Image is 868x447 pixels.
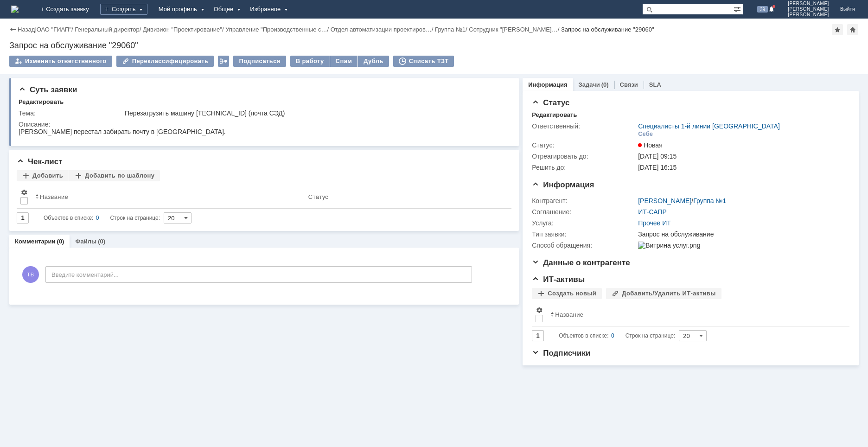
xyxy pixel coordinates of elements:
[559,332,608,339] span: Объектов в списке:
[37,26,71,33] a: ОАО "ГИАП"
[32,185,305,209] th: Название
[532,258,630,267] span: Данные о контрагенте
[532,208,636,216] div: Соглашение:
[98,238,105,245] div: (0)
[620,81,638,88] a: Связи
[832,24,843,35] div: Добавить в избранное
[734,4,743,13] span: Расширенный поиск
[532,230,636,238] div: Тип заявки:
[75,238,96,245] a: Файлы
[75,26,143,33] div: /
[57,238,64,245] div: (0)
[532,122,636,130] div: Ответственный:
[37,26,75,33] div: /
[532,164,636,171] div: Решить до:
[22,266,39,283] span: ТВ
[218,56,229,67] div: Работа с массовостью
[788,1,829,6] span: [PERSON_NAME]
[18,26,35,33] a: Назад
[532,141,636,149] div: Статус:
[532,349,590,358] span: Подписчики
[44,215,93,221] span: Объектов в списке:
[532,180,594,189] span: Информация
[40,193,68,200] div: Название
[9,41,859,50] div: Запрос на обслуживание "29060"
[143,26,222,33] a: Дивизион "Проектирование"
[225,26,331,33] div: /
[638,164,677,171] span: [DATE] 16:15
[19,85,77,94] span: Суть заявки
[331,26,432,33] a: Отдел автоматизации проектиров…
[638,219,671,227] a: Прочее ИТ
[555,311,583,318] div: Название
[532,98,569,107] span: Статус
[638,242,700,249] img: Витрина услуг.png
[693,197,726,204] a: Группа №1
[308,193,328,200] div: Статус
[788,12,829,18] span: [PERSON_NAME]
[532,111,577,119] div: Редактировать
[15,238,56,245] a: Комментарии
[638,122,780,130] a: Специалисты 1-й линии [GEOGRAPHIC_DATA]
[100,4,147,15] div: Создать
[20,189,28,196] span: Настройки
[469,26,557,33] a: Сотрудник "[PERSON_NAME]…
[35,26,36,32] div: |
[96,212,99,223] div: 0
[143,26,225,33] div: /
[19,109,123,117] div: Тема:
[532,242,636,249] div: Способ обращения:
[532,197,636,204] div: Контрагент:
[579,81,600,88] a: Задачи
[532,219,636,227] div: Услуга:
[528,81,567,88] a: Информация
[11,6,19,13] a: Перейти на домашнюю страницу
[547,303,842,326] th: Название
[17,157,63,166] span: Чек-лист
[125,109,505,117] div: Перезагрузить машину [TECHNICAL_ID] (почта СЭД)
[532,153,636,160] div: Отреагировать до:
[601,81,609,88] div: (0)
[561,26,654,33] div: Запрос на обслуживание "29060"
[638,153,677,160] span: [DATE] 09:15
[532,275,585,284] span: ИТ-активы
[469,26,561,33] div: /
[44,212,160,223] i: Строк на странице:
[559,330,675,341] i: Строк на странице:
[536,307,543,314] span: Настройки
[757,6,768,13] span: 39
[847,24,858,35] div: Сделать домашней страницей
[638,208,667,216] a: ИТ-САПР
[19,98,64,106] div: Редактировать
[638,230,844,238] div: Запрос на обслуживание
[788,6,829,12] span: [PERSON_NAME]
[638,130,653,138] div: Себе
[331,26,435,33] div: /
[19,121,507,128] div: Описание:
[638,197,726,204] div: /
[305,185,504,209] th: Статус
[435,26,466,33] a: Группа №1
[638,141,663,149] span: Новая
[649,81,661,88] a: SLA
[75,26,139,33] a: Генеральный директор
[11,6,19,13] img: logo
[611,330,614,341] div: 0
[435,26,469,33] div: /
[225,26,327,33] a: Управление "Производственные с…
[638,197,691,204] a: [PERSON_NAME]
